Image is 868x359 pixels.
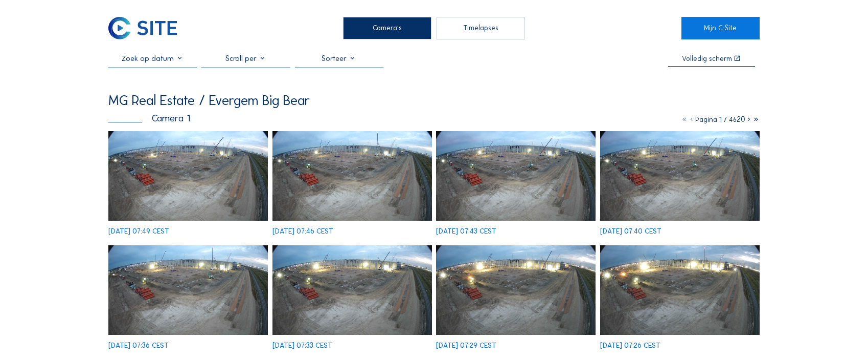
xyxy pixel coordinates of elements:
[108,93,310,107] div: MG Real Estate / Evergem Big Bear
[436,245,596,335] img: image_53573334
[272,228,333,235] div: [DATE] 07:46 CEST
[108,342,169,349] div: [DATE] 07:36 CEST
[600,245,760,335] img: image_53573203
[437,17,525,40] div: Timelapses
[600,228,661,235] div: [DATE] 07:40 CEST
[108,131,268,221] img: image_53573874
[600,131,760,221] img: image_53573609
[108,228,169,235] div: [DATE] 07:49 CEST
[108,54,197,63] input: Zoek op datum 󰅀
[681,17,760,40] a: Mijn C-Site
[108,17,187,40] a: C-SITE Logo
[682,55,732,62] div: Volledig scherm
[436,131,596,221] img: image_53573628
[108,17,176,40] img: C-SITE Logo
[108,245,268,335] img: image_53573482
[272,245,432,335] img: image_53573351
[272,342,332,349] div: [DATE] 07:33 CEST
[436,228,496,235] div: [DATE] 07:43 CEST
[600,342,660,349] div: [DATE] 07:26 CEST
[436,342,496,349] div: [DATE] 07:29 CEST
[343,17,431,40] div: Camera's
[695,115,745,124] span: Pagina 1 / 4620
[272,131,432,221] img: image_53573752
[108,113,190,123] div: Camera 1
